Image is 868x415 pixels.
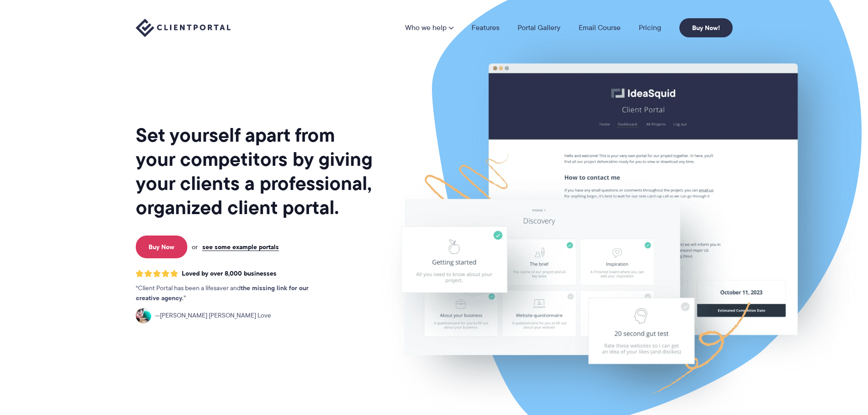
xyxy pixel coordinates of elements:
a: Pricing [639,24,661,31]
p: Client Portal has been a lifesaver and . [136,283,327,303]
h1: Set yourself apart from your competitors by giving your clients a professional, organized client ... [136,123,375,220]
a: see some example portals [202,243,279,251]
span: [PERSON_NAME] [PERSON_NAME] Love [155,311,271,321]
a: Buy Now! [679,18,733,37]
span: Loved by over 8,000 businesses [182,270,277,277]
a: Email Course [579,24,621,31]
a: Who we help [405,24,453,31]
a: Features [472,24,499,31]
a: Buy Now [136,236,187,258]
span: or [192,243,198,251]
a: Portal Gallery [518,24,560,31]
strong: the missing link for our creative agency [136,283,308,303]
